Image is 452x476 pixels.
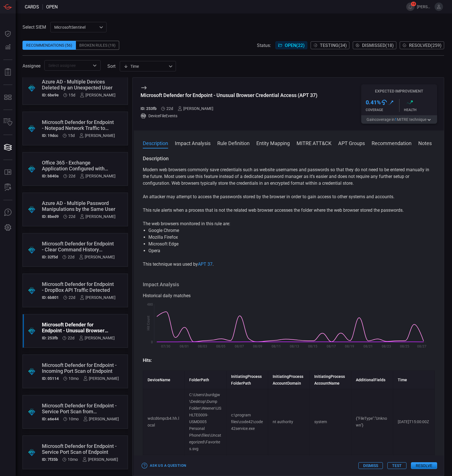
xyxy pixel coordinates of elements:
[351,389,393,455] td: {"FileType":"Unknown"}
[141,106,157,111] h5: ID: 253fb
[141,92,317,98] div: Microsoft Defender for Endpoint - Unusual Browser Credential Access (APT 37)
[358,462,383,469] button: Dismiss
[42,417,59,421] h5: ID: a6e44
[297,139,331,146] button: MITRE ATT&CK
[42,336,58,340] h5: ID: 253fb
[180,344,189,348] text: 08/01
[161,344,170,348] text: 07/30
[80,93,116,97] div: [PERSON_NAME]
[42,362,119,374] div: Microsoft Defender for Endpoint - Incoming Port Scan of Endpoint
[148,378,170,382] strong: DeviceName
[1,141,15,154] button: Cards
[327,344,336,348] text: 08/17
[1,27,15,40] button: Dashboard
[275,41,307,49] button: Open(22)
[1,91,15,104] button: MITRE - Detection Posture
[146,316,150,330] text: Hit Count
[69,174,75,178] span: Sep 07, 2025 6:02 AM
[356,378,385,382] strong: AdditionalFields
[83,376,119,381] div: [PERSON_NAME]
[226,389,268,455] td: c:\program files\code42\code42service.exe
[314,374,345,385] strong: InitiatingProcessAccountName
[178,106,213,111] div: [PERSON_NAME]
[141,461,187,470] button: Ask Us a Question
[1,40,15,54] button: Detections
[46,62,90,69] input: Select assignee
[80,295,116,300] div: [PERSON_NAME]
[151,340,153,344] text: 0
[107,64,116,69] label: sort
[387,462,406,469] button: Test
[398,378,407,382] strong: Time
[143,193,435,200] p: An attacker may attempt to access the passwords stored by the browser in order to gain access to ...
[69,93,75,97] span: Sep 14, 2025 6:00 AM
[69,376,79,381] span: Dec 09, 2024 12:29 PM
[231,374,262,385] strong: InitiatingProcessFolderPath
[366,108,399,112] div: Coverage
[1,206,15,219] button: Ask Us A Question
[143,292,435,299] div: Historical daily matches
[411,2,416,6] span: 15
[372,139,412,146] button: Recommendation
[42,322,115,333] div: Microsoft Defender for Endpoint - Unusual Browser Credential Access (APT 37)
[42,281,116,293] div: Microsoft Defender for Endpoint - DropBox API Traffic Detected
[353,41,396,49] button: Dismissed(18)
[141,113,317,119] div: DeviceFileEvents
[143,358,152,363] strong: Hits:
[68,133,75,138] span: Sep 14, 2025 6:00 AM
[69,295,75,300] span: Sep 07, 2025 6:02 AM
[382,344,391,348] text: 08/23
[143,220,435,227] p: The web browsers monitored in this rule are:
[257,43,271,48] span: Status:
[22,41,76,50] div: Recommendations (56)
[42,241,115,252] div: Microsoft Defender for Endpoint - Clear Command History (TeamTNT, APT41)
[79,255,115,259] div: [PERSON_NAME]
[42,376,59,381] h5: ID: 05114
[42,214,59,219] h5: ID: 8bed9
[46,4,58,10] span: open
[418,139,432,146] button: Notes
[143,139,168,146] button: Description
[69,214,75,219] span: Sep 07, 2025 6:02 AM
[42,174,59,178] h5: ID: b840a
[285,43,305,48] span: Open ( 22 )
[80,174,116,178] div: [PERSON_NAME]
[400,344,409,348] text: 08/25
[268,389,309,455] td: nt authority
[68,457,78,462] span: Nov 24, 2024 10:24 AM
[42,255,58,259] h5: ID: 32f5d
[124,64,167,69] div: Time
[83,417,119,421] div: [PERSON_NAME]
[235,344,244,348] text: 08/07
[82,457,118,462] div: [PERSON_NAME]
[198,344,207,348] text: 08/03
[411,462,437,469] button: Resolve
[393,389,435,455] td: [DATE]T15:00:00Z
[361,89,437,93] h5: Expected Improvement
[406,3,415,11] button: 15
[91,62,99,69] button: Open
[404,108,437,112] div: Health
[273,374,303,385] strong: InitiatingProcessAccountDomain
[311,41,349,49] button: Testing(34)
[42,93,59,97] h5: ID: 6be9e
[143,166,435,187] p: Modern web browsers commonly save credentials such as website usernames and passwords so that the...
[272,344,281,348] text: 08/11
[42,160,116,172] div: Office 365 - Exchange Application Configured with Mailbox Read-Write Permissions
[79,336,115,340] div: [PERSON_NAME]
[256,139,290,146] button: Entity Mapping
[68,255,74,259] span: Sep 07, 2025 6:02 AM
[345,344,354,348] text: 08/19
[143,261,435,268] p: This technique was used by .
[362,43,394,48] span: Dismissed ( 18 )
[366,99,381,106] h3: 0.41 %
[42,119,115,131] div: Microsoft Defender for Endpoint - Notepad Network Traffic to External IP
[185,389,226,455] td: C:\Users\burdgjw\Desktop\Dump Folder\Weener\USHLTE0009-USMD005 Personal Phone\files\Uncategorized...
[54,24,98,30] p: MicrosoftSentinel
[69,417,79,421] span: Nov 24, 2024 10:24 AM
[76,41,119,50] div: Broken Rules (19)
[409,43,442,48] span: Resolved ( 259 )
[166,106,173,111] span: Sep 07, 2025 6:02 AM
[417,4,432,9] span: [PERSON_NAME].jung
[25,4,39,10] span: Cards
